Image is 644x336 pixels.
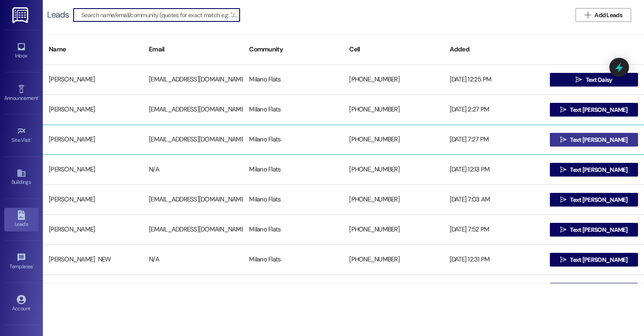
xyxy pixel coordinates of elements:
[444,161,544,178] div: [DATE] 12:13 PM
[43,131,143,148] div: [PERSON_NAME]
[243,191,343,208] div: Milano Flats
[343,71,443,88] div: [PHONE_NUMBER]
[586,75,612,84] span: Text Daisy
[43,161,143,178] div: [PERSON_NAME]
[243,251,343,268] div: Milano Flats
[243,101,343,118] div: Milano Flats
[444,101,544,118] div: [DATE] 2:27 PM
[570,255,627,264] span: Text [PERSON_NAME]
[550,193,638,207] button: Text [PERSON_NAME]
[343,39,443,60] div: Cell
[560,106,567,113] i: 
[43,39,143,60] div: Name
[560,256,567,263] i: 
[570,195,627,204] span: Text [PERSON_NAME]
[444,71,544,88] div: [DATE] 12:25 PM
[4,208,39,231] a: Leads
[550,223,638,237] button: Text [PERSON_NAME]
[444,281,544,298] div: [DATE] 7:52 PM
[594,11,622,20] span: Add Leads
[143,251,243,268] div: N/A
[43,71,143,88] div: [PERSON_NAME]
[33,262,34,268] span: •
[550,73,638,87] button: Text Daisy
[550,103,638,117] button: Text [PERSON_NAME]
[243,71,343,88] div: Milano Flats
[4,292,39,315] a: Account
[570,105,627,114] span: Text [PERSON_NAME]
[4,250,39,273] a: Templates •
[143,161,243,178] div: N/A
[243,131,343,148] div: Milano Flats
[560,226,567,233] i: 
[343,161,443,178] div: [PHONE_NUMBER]
[243,161,343,178] div: Milano Flats
[560,136,567,143] i: 
[243,221,343,238] div: Milano Flats
[143,71,243,88] div: [EMAIL_ADDRESS][DOMAIN_NAME]
[143,221,243,238] div: [EMAIL_ADDRESS][DOMAIN_NAME]
[143,281,243,298] div: [PERSON_NAME][EMAIL_ADDRESS][PERSON_NAME][DOMAIN_NAME]
[585,12,591,18] i: 
[560,196,567,203] i: 
[343,131,443,148] div: [PHONE_NUMBER]
[550,283,638,297] button: Text [PERSON_NAME]
[343,251,443,268] div: [PHONE_NUMBER]
[4,39,39,63] a: Inbox
[343,281,443,298] div: [PHONE_NUMBER]
[576,8,631,22] button: Add Leads
[444,191,544,208] div: [DATE] 7:03 AM
[560,166,567,173] i: 
[38,94,39,100] span: •
[43,101,143,118] div: [PERSON_NAME]
[550,133,638,147] button: Text [PERSON_NAME]
[444,39,544,60] div: Added
[43,251,143,268] div: [PERSON_NAME] NEW
[570,225,627,234] span: Text [PERSON_NAME]
[343,221,443,238] div: [PHONE_NUMBER]
[43,221,143,238] div: [PERSON_NAME]
[43,191,143,208] div: [PERSON_NAME]
[43,281,143,298] div: [PERSON_NAME][DEMOGRAPHIC_DATA]
[444,251,544,268] div: [DATE] 12:31 PM
[570,165,627,174] span: Text [PERSON_NAME]
[12,7,30,23] img: ResiDesk Logo
[550,253,638,267] button: Text [PERSON_NAME]
[243,281,343,298] div: Milano Flats
[444,221,544,238] div: [DATE] 7:52 PM
[576,76,582,83] i: 
[343,101,443,118] div: [PHONE_NUMBER]
[47,10,69,19] div: Leads
[550,163,638,177] button: Text [PERSON_NAME]
[31,136,32,142] span: •
[81,9,240,21] input: Search name/email/community (quotes for exact match e.g. "John Smith")
[570,135,627,144] span: Text [PERSON_NAME]
[444,131,544,148] div: [DATE] 7:27 PM
[143,39,243,60] div: Email
[143,101,243,118] div: [EMAIL_ADDRESS][DOMAIN_NAME]
[143,191,243,208] div: [EMAIL_ADDRESS][DOMAIN_NAME]
[143,131,243,148] div: [EMAIL_ADDRESS][DOMAIN_NAME]
[4,124,39,147] a: Site Visit •
[243,39,343,60] div: Community
[343,191,443,208] div: [PHONE_NUMBER]
[4,166,39,189] a: Buildings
